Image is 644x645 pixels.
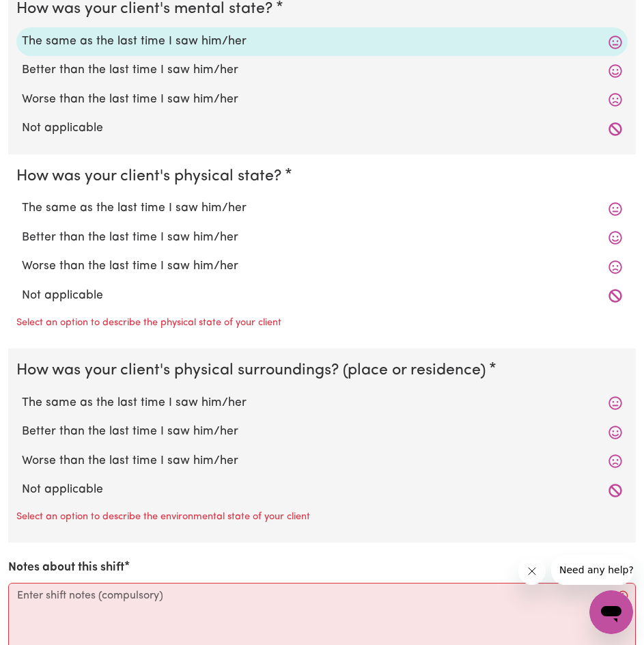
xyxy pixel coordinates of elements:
label: Worse than the last time I saw him/her [22,452,622,470]
label: Worse than the last time I saw him/her [22,91,622,109]
iframe: Message from company [551,555,633,585]
label: The same as the last time I saw him/her [22,200,622,217]
p: Select an option to describe the physical state of your client [16,316,281,331]
legend: How was your client's physical surroundings? (place or residence) [16,359,491,383]
label: Notes about this shift [8,559,124,577]
label: The same as the last time I saw him/her [22,33,622,51]
label: Not applicable [22,120,622,137]
p: Select an option to describe the environmental state of your client [16,510,310,525]
iframe: Close message [518,558,546,585]
label: Not applicable [22,481,622,499]
legend: How was your client's physical state? [16,165,287,189]
label: Worse than the last time I saw him/her [22,258,622,275]
label: The same as the last time I saw him/her [22,394,622,412]
label: Better than the last time I saw him/her [22,61,622,79]
label: Not applicable [22,287,622,305]
span: Need any help? [8,10,83,20]
label: Better than the last time I saw him/her [22,423,622,441]
iframe: Button to launch messaging window [589,590,633,634]
label: Better than the last time I saw him/her [22,229,622,247]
